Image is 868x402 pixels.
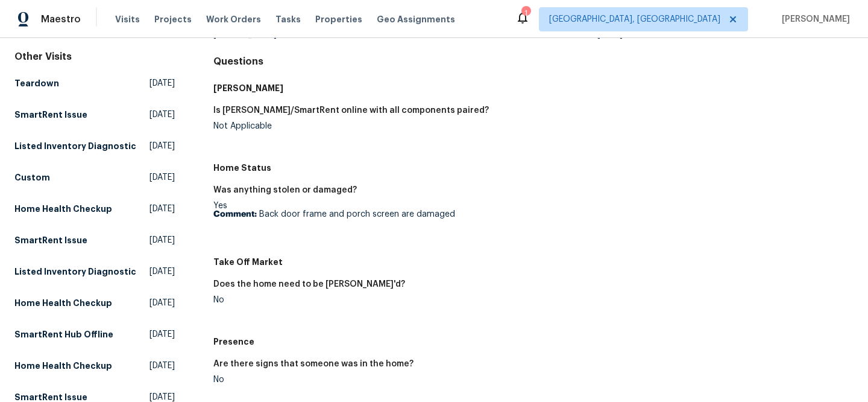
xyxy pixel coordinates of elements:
[41,13,81,25] span: Maestro
[149,297,175,309] span: [DATE]
[149,328,175,340] span: [DATE]
[213,360,414,368] h5: Are there signs that someone was in the home?
[14,292,175,314] a: Home Health Checkup[DATE]
[777,13,850,25] span: [PERSON_NAME]
[213,210,257,219] b: Comment:
[521,7,530,19] div: 1
[14,140,136,152] h5: Listed Inventory Diagnostic
[14,324,175,345] a: SmartRent Hub Offline[DATE]
[149,171,175,183] span: [DATE]
[315,13,362,25] span: Properties
[14,77,59,89] h5: Teardown
[14,203,112,215] h5: Home Health Checkup
[149,234,175,246] span: [DATE]
[213,280,405,289] h5: Does the home need to be [PERSON_NAME]'d?
[206,13,261,25] span: Work Orders
[14,171,50,183] h5: Custom
[14,51,175,63] div: Other Visits
[213,296,524,304] div: No
[149,203,175,215] span: [DATE]
[149,140,175,152] span: [DATE]
[14,234,87,246] h5: SmartRent Issue
[14,297,112,309] h5: Home Health Checkup
[213,186,357,194] h5: Was anything stolen or damaged?
[149,266,175,278] span: [DATE]
[14,355,175,377] a: Home Health Checkup[DATE]
[213,122,524,130] div: Not Applicable
[14,135,175,157] a: Listed Inventory Diagnostic[DATE]
[213,82,854,94] h5: [PERSON_NAME]
[14,109,87,121] h5: SmartRent Issue
[14,229,175,251] a: SmartRent Issue[DATE]
[213,336,854,348] h5: Presence
[14,104,175,126] a: SmartRent Issue[DATE]
[213,256,854,268] h5: Take Off Market
[149,109,175,121] span: [DATE]
[213,162,854,174] h5: Home Status
[14,198,175,220] a: Home Health Checkup[DATE]
[149,360,175,372] span: [DATE]
[149,77,175,89] span: [DATE]
[213,375,524,384] div: No
[14,360,112,372] h5: Home Health Checkup
[115,13,140,25] span: Visits
[14,328,113,340] h5: SmartRent Hub Offline
[213,56,854,68] h4: Questions
[377,13,455,25] span: Geo Assignments
[14,72,175,94] a: Teardown[DATE]
[154,13,192,25] span: Projects
[14,266,136,278] h5: Listed Inventory Diagnostic
[14,167,175,188] a: Custom[DATE]
[14,261,175,282] a: Listed Inventory Diagnostic[DATE]
[549,13,720,25] span: [GEOGRAPHIC_DATA], [GEOGRAPHIC_DATA]
[213,210,524,219] p: Back door frame and porch screen are damaged
[275,15,301,24] span: Tasks
[213,106,489,115] h5: Is [PERSON_NAME]/SmartRent online with all components paired?
[213,202,524,219] div: Yes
